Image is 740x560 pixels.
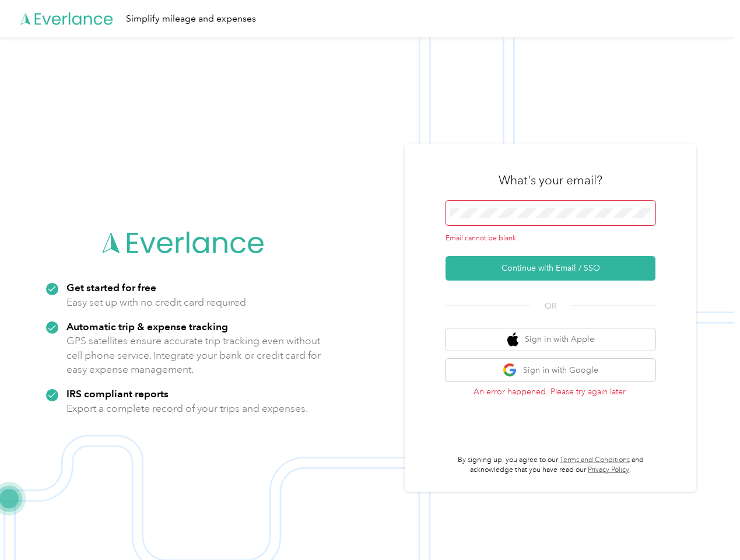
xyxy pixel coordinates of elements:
[66,281,156,293] strong: Get started for free
[446,256,655,281] button: Continue with Email / SSO
[446,386,655,398] p: An error happened. Please try again later.
[66,387,169,400] strong: IRS compliant reports
[66,320,228,332] strong: Automatic trip & expense tracking
[66,334,321,377] p: GPS satellites ensure accurate trip tracking even without cell phone service. Integrate your bank...
[446,455,655,475] p: By signing up, you agree to our and acknowledge that you have read our .
[446,359,655,381] button: google logoSign in with Google
[507,332,519,347] img: apple logo
[66,295,246,310] p: Easy set up with no credit card required
[446,328,655,351] button: apple logoSign in with Apple
[446,233,655,244] div: Email cannot be blank
[126,12,256,26] div: Simplify mileage and expenses
[503,363,517,377] img: google logo
[588,466,629,474] a: Privacy Policy
[560,456,630,464] a: Terms and Conditions
[66,401,308,416] p: Export a complete record of your trips and expenses.
[499,172,602,188] h3: What's your email?
[530,300,571,312] span: OR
